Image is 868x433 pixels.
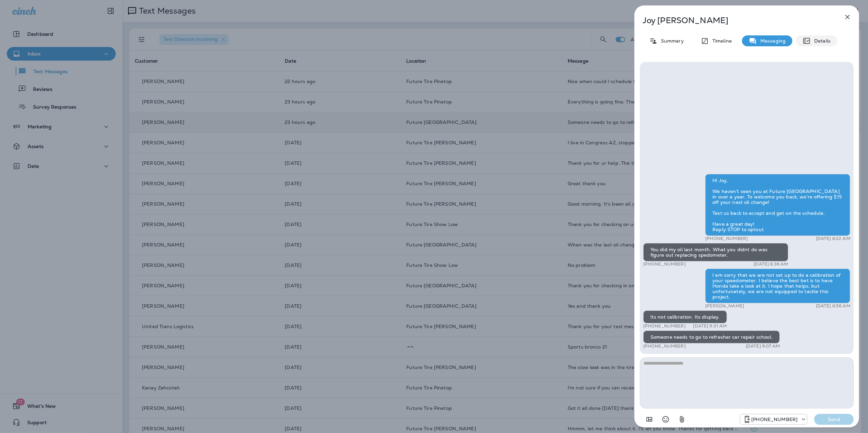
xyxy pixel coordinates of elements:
[757,38,786,44] p: Messaging
[705,303,744,309] p: [PERSON_NAME]
[816,236,850,241] p: [DATE] 8:22 AM
[816,303,850,309] p: [DATE] 8:56 AM
[643,16,828,25] p: Joy [PERSON_NAME]
[811,38,831,44] p: Details
[740,415,807,423] div: +1 (928) 232-1970
[693,323,727,329] p: [DATE] 9:01 AM
[659,413,673,426] button: Select an emoji
[751,417,798,422] p: [PHONE_NUMBER]
[643,413,656,426] button: Add in a premade template
[705,174,850,236] div: Hi Joy, We haven’t seen you at Future [GEOGRAPHIC_DATA] in over a year. To welcome you back, we’r...
[746,343,780,349] p: [DATE] 9:07 AM
[643,323,686,329] p: [PHONE_NUMBER]
[709,38,732,44] p: Timeline
[643,261,686,267] p: [PHONE_NUMBER]
[705,236,748,241] p: [PHONE_NUMBER]
[754,261,788,267] p: [DATE] 8:36 AM
[643,310,727,323] div: Its not calibration. Its display.
[658,38,684,44] p: Summary
[643,243,788,261] div: You did my oil last month. What you didnt do was figure out replacing spedometer.
[705,269,850,303] div: I am sorry that we are not set up to do a calibration of your speedometer. I believe the best bet...
[643,331,780,343] div: Someone needs to go to refresher car repair school.
[643,343,686,349] p: [PHONE_NUMBER]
